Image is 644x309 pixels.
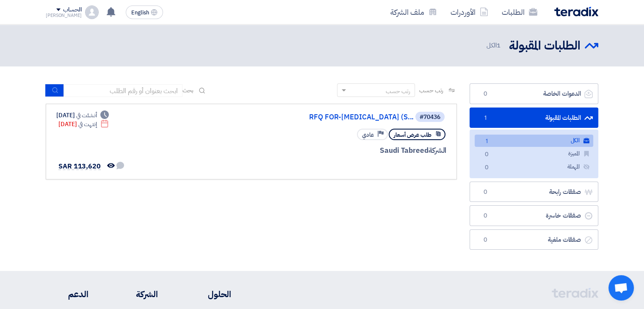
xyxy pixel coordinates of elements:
[384,2,444,22] a: ملف الشركة
[131,10,149,16] span: English
[444,2,495,22] a: الأوردرات
[114,288,158,301] li: الشركة
[470,229,598,250] a: صفقات ملغية0
[428,145,447,156] span: الشركة
[76,111,97,120] span: أنشئت في
[475,135,593,147] a: الكل
[46,13,82,18] div: [PERSON_NAME]
[470,205,598,226] a: صفقات خاسرة0
[481,150,492,159] span: 0
[470,108,598,128] a: الطلبات المقبولة1
[497,41,500,50] span: 1
[394,131,431,139] span: طلب عرض أسعار
[475,161,593,173] a: المهملة
[183,288,231,301] li: الحلول
[58,120,109,129] div: [DATE]
[554,7,598,17] img: Teradix logo
[362,131,374,139] span: عادي
[470,83,598,104] a: الدعوات الخاصة0
[475,148,593,160] a: المميزة
[46,288,88,301] li: الدعم
[480,114,490,122] span: 1
[126,6,163,19] button: English
[481,137,492,146] span: 1
[56,111,109,120] div: [DATE]
[509,38,580,54] h2: الطلبات المقبولة
[608,275,634,301] a: Open chat
[495,2,544,22] a: الطلبات
[244,113,414,121] a: RFQ FOR-[MEDICAL_DATA] (S...
[486,41,502,50] span: الكل
[386,87,410,96] div: رتب حسب
[243,145,446,156] div: Saudi Tabreed
[480,188,490,196] span: 0
[420,114,440,120] div: #70436
[85,6,99,19] img: profile_test.png
[470,182,598,202] a: صفقات رابحة0
[78,120,97,129] span: إنتهت في
[58,161,101,171] span: SAR 113,620
[63,6,81,14] div: الحساب
[419,86,443,95] span: رتب حسب
[480,212,490,220] span: 0
[480,236,490,244] span: 0
[481,163,492,172] span: 0
[480,90,490,98] span: 0
[182,86,193,95] span: بحث
[64,84,182,97] input: ابحث بعنوان أو رقم الطلب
